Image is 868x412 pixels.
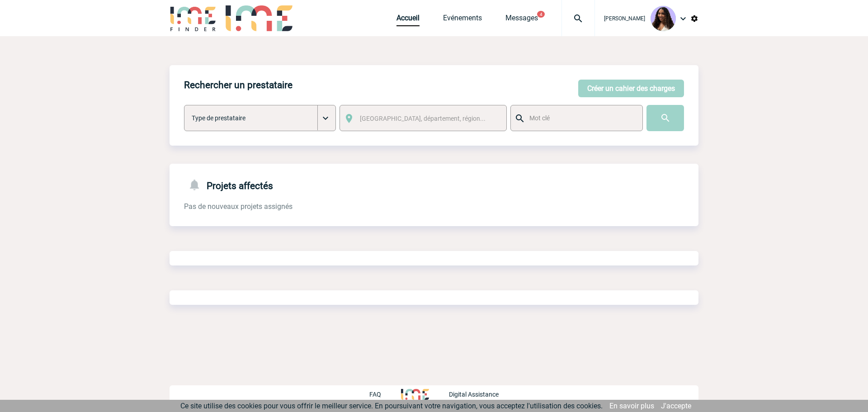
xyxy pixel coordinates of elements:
[188,178,207,191] img: notifications-24-px-g.png
[661,402,691,410] a: J'accepte
[396,14,420,26] a: Accueil
[369,389,401,398] a: FAQ
[604,15,645,22] span: [PERSON_NAME]
[609,402,654,410] a: En savoir plus
[360,115,486,122] span: [GEOGRAPHIC_DATA], département, région...
[443,14,482,26] a: Evénements
[170,5,217,31] img: IME-Finder
[537,11,545,18] button: 4
[449,391,499,398] p: Digital Assistance
[184,202,292,211] span: Pas de nouveaux projets assignés
[369,391,381,398] p: FAQ
[651,6,676,31] img: 131234-0.jpg
[180,402,603,410] span: Ce site utilise des cookies pour vous offrir le meilleur service. En poursuivant votre navigation...
[527,112,634,124] input: Mot clé
[505,14,538,26] a: Messages
[646,105,684,131] input: Submit
[184,80,292,90] h4: Rechercher un prestataire
[184,178,273,191] h4: Projets affectés
[401,389,429,400] img: http://www.idealmeetingsevents.fr/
